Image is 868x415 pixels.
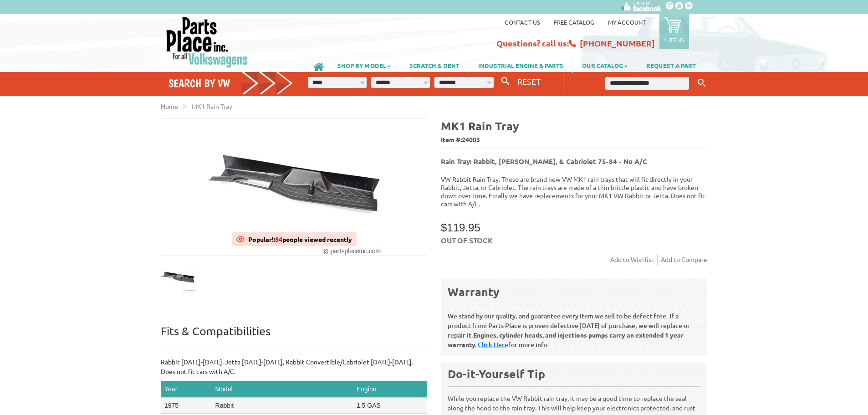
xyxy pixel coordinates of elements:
a: My Account [608,18,646,26]
div: Warranty [448,284,700,299]
a: 1 items [659,14,689,49]
a: SCRATCH & DENT [400,57,469,73]
span: 24003 [462,135,480,143]
img: MK1 Rain Tray [161,261,195,295]
a: INDUSTRIAL ENGINE & PARTS [469,57,572,73]
img: View [236,235,245,243]
p: Fits & Compatibilities [161,324,427,348]
span: Out of stock [441,236,493,245]
td: 1.5 GAS [353,398,427,414]
span: MK1 Rain Tray [192,102,232,110]
p: We stand by our quality, and guarantee every item we sell to be defect free. If a product from Pa... [448,304,700,349]
p: 1 items [664,36,684,44]
img: Parts Place Inc! [165,16,249,68]
th: Model [212,381,353,398]
a: OUR CATALOG [573,57,637,73]
button: RESET [514,75,544,88]
div: Popular!: people viewed recently [248,232,352,246]
span: $119.95 [441,221,480,234]
img: MK1 Rain Tray [207,119,382,255]
b: Do-it-Yourself Tip [448,366,545,381]
span: Item #: [441,133,707,147]
td: 1975 [161,398,212,414]
b: Engines, cylinder heads, and injections pumps carry an extended 1 year warranty. [448,331,684,348]
b: MK1 Rain Tray [441,118,519,133]
span: RESET [517,77,541,86]
a: SHOP BY MODEL [328,57,400,73]
a: Home [161,102,178,110]
button: Search By VW... [498,75,513,88]
a: Contact us [505,18,540,26]
a: Free Catalog [554,18,594,26]
a: Add to Compare [661,254,707,265]
a: REQUEST A PART [637,57,705,73]
a: Add to Wishlist [610,254,658,265]
p: VW Rabbit Rain Tray. These are brand new VW MK1 rain trays that will fit directly in your Rabbit,... [441,175,707,208]
span: 84 [275,235,282,243]
h4: Search by VW [168,77,293,90]
b: Rain Tray: Rabbit, [PERSON_NAME], & Cabriolet 75-84 - No A/C [441,157,647,166]
th: Engine [353,381,427,398]
button: Keyword Search [695,76,709,91]
td: Rabbit [212,398,353,414]
th: Year [161,381,212,398]
a: Click Here [478,340,508,349]
p: Rabbit [DATE]-[DATE], Jetta [DATE]-[DATE], Rabbit Convertible/Cabriolet [DATE]-[DATE]. Does not f... [161,357,427,376]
